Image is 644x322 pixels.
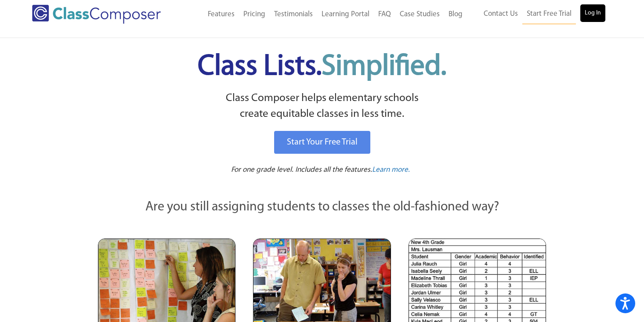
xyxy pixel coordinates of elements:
[479,4,522,24] a: Contact Us
[198,53,446,81] span: Class Lists.
[231,166,372,174] span: For one grade level. Includes all the features.
[317,5,374,24] a: Learning Portal
[239,5,270,24] a: Pricing
[98,198,546,217] p: Are you still assigning students to classes the old-fashioned way?
[274,131,370,154] a: Start Your Free Trial
[32,5,161,24] img: Class Composer
[287,138,358,147] span: Start Your Free Trial
[322,53,446,81] span: Simplified.
[372,166,410,174] span: Learn more.
[97,90,547,123] p: Class Composer helps elementary schools create equitable classes in less time.
[203,5,239,24] a: Features
[184,5,467,24] nav: Header Menu
[270,5,317,24] a: Testimonials
[372,165,410,176] a: Learn more.
[522,4,576,24] a: Start Free Trial
[580,4,605,22] a: Log In
[467,4,605,24] nav: Header Menu
[444,5,467,24] a: Blog
[395,5,444,24] a: Case Studies
[374,5,395,24] a: FAQ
